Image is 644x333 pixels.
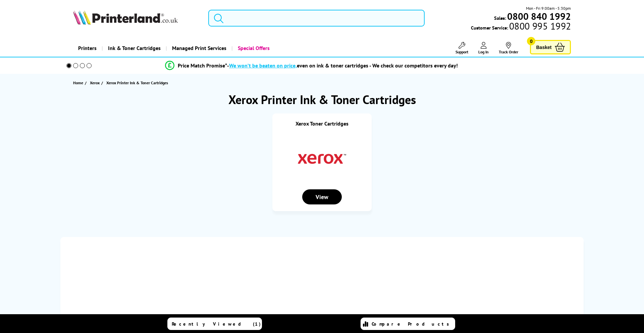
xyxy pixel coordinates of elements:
[227,62,458,69] div: - even on ink & toner cartridges - We check our competitors every day!
[499,42,518,54] a: Track Order
[507,10,571,22] b: 0800 840 1992
[526,5,571,11] span: Mon - Fri 9:00am - 5:30pm
[231,40,275,57] a: Special Offers
[302,189,342,204] div: View
[302,194,342,200] a: View
[372,321,453,327] span: Compare Products
[530,40,571,54] a: Basket 0
[455,49,468,54] span: Support
[494,15,506,21] span: Sales:
[296,120,348,127] a: Xerox Toner Cartridges
[172,321,261,327] span: Recently Viewed (1)
[73,40,102,57] a: Printers
[536,43,551,52] span: Basket
[167,318,262,330] a: Recently Viewed (1)
[527,37,535,45] span: 0
[73,10,178,25] img: Printerland Logo
[102,40,166,57] a: Ink & Toner Cartridges
[77,247,567,257] iframe: Customer reviews powered by Trustpilot
[506,13,571,19] a: 0800 840 1992
[108,40,161,57] span: Ink & Toner Cartridges
[471,23,571,31] span: Customer Service:
[478,49,489,54] span: Log In
[60,92,584,107] h1: Xerox Printer Ink & Toner Cartridges
[73,10,200,26] a: Printerland Logo
[229,62,297,69] span: We won’t be beaten on price,
[455,42,468,54] a: Support
[178,62,227,69] span: Price Match Promise*
[73,79,85,86] a: Home
[361,318,455,330] a: Compare Products
[106,80,168,85] span: Xerox Printer Ink & Toner Cartridges
[478,42,489,54] a: Log In
[508,23,571,29] span: 0800 995 1992
[57,60,566,72] li: modal_Promise
[166,40,231,57] a: Managed Print Services
[90,79,100,86] span: Xerox
[297,134,347,184] img: Xerox Toner Cartridges
[90,79,101,86] a: Xerox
